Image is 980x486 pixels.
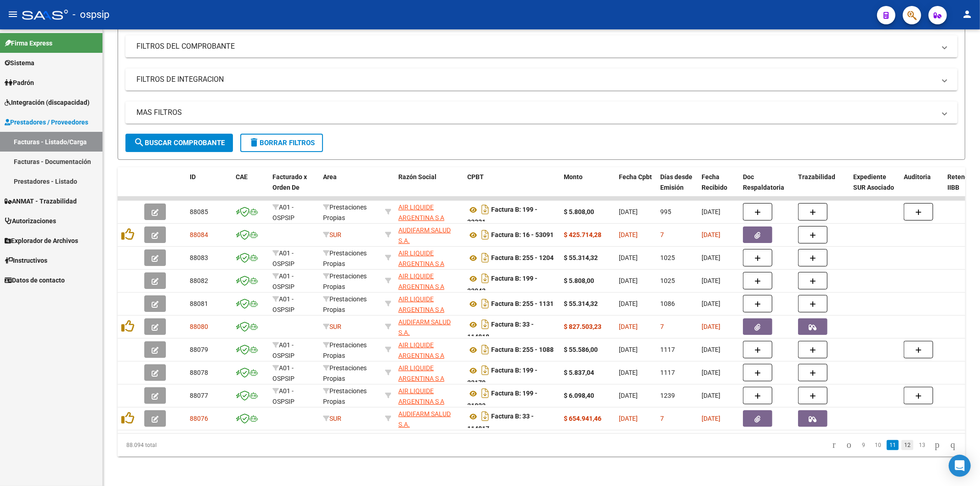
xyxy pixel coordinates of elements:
div: 30500852131 [398,386,460,405]
span: [DATE] [702,254,720,261]
span: [DATE] [619,254,638,261]
strong: $ 654.941,46 [564,415,601,422]
span: SUR [323,415,341,422]
strong: Factura B: 199 - 33042 [467,275,538,295]
span: 7 [660,323,664,330]
strong: $ 55.586,00 [564,346,598,353]
datatable-header-cell: Monto [560,167,615,208]
span: 7 [660,415,664,422]
strong: Factura B: 199 - 32179 [467,367,538,387]
span: 88081 [190,300,208,307]
span: [DATE] [702,415,720,422]
div: 30500852131 [398,340,460,359]
span: Expediente SUR Asociado [853,173,894,191]
span: Firma Express [5,38,52,48]
div: 88.094 total [118,434,285,457]
span: AIR LIQUIDE ARGENTINA S A [398,341,444,359]
datatable-header-cell: Fecha Recibido [698,167,739,208]
span: 88083 [190,254,208,261]
mat-panel-title: MAS FILTROS [136,107,935,118]
mat-icon: search [134,137,145,148]
span: [DATE] [702,346,720,353]
datatable-header-cell: Expediente SUR Asociado [850,167,900,208]
strong: Factura B: 199 - 31033 [467,390,538,410]
datatable-header-cell: Trazabilidad [794,167,850,208]
span: A01 - OSPSIP [272,203,295,221]
li: page 11 [885,437,900,453]
span: [DATE] [619,392,638,399]
span: Prestaciones Propias [323,272,367,290]
span: Prestaciones Propias [323,341,367,359]
i: Descargar documento [479,342,491,357]
span: AUDIFARM SALUD S.A. [398,318,451,336]
span: 88077 [190,392,208,399]
span: 88076 [190,415,208,422]
span: AUDIFARM SALUD S.A. [398,226,451,244]
div: 30500852131 [398,294,460,313]
span: [DATE] [619,231,638,238]
datatable-header-cell: Area [319,167,381,208]
span: 1117 [660,369,675,376]
a: 9 [858,440,869,450]
span: CAE [236,173,248,181]
strong: $ 5.808,00 [564,208,594,215]
span: Autorizaciones [5,216,56,226]
span: 88079 [190,346,208,353]
span: [DATE] [702,208,720,215]
span: A01 - OSPSIP [272,249,295,267]
span: Auditoria [904,173,931,181]
span: 7 [660,231,664,238]
strong: Factura B: 255 - 1131 [491,300,554,308]
span: 88080 [190,323,208,330]
span: [DATE] [702,300,720,307]
span: Area [323,173,337,181]
mat-panel-title: FILTROS DE INTEGRACION [136,74,935,85]
strong: Factura B: 33 - 114818 [467,321,534,341]
i: Descargar documento [479,296,491,311]
div: 30500852131 [398,271,460,290]
span: [DATE] [702,323,720,330]
i: Descargar documento [479,227,491,242]
span: Sistema [5,58,34,68]
span: Trazabilidad [798,173,835,181]
span: Razón Social [398,173,436,181]
strong: $ 55.314,32 [564,254,598,261]
datatable-header-cell: Doc Respaldatoria [739,167,794,208]
strong: Factura B: 16 - 53091 [491,232,554,239]
span: 1086 [660,300,675,307]
strong: Factura B: 255 - 1088 [491,346,554,354]
div: 30712127380 [398,409,460,428]
span: [DATE] [619,208,638,215]
span: [DATE] [702,369,720,376]
span: A01 - OSPSIP [272,341,295,359]
span: Fecha Cpbt [619,173,652,181]
i: Descargar documento [479,386,491,401]
strong: $ 55.314,32 [564,300,598,307]
datatable-header-cell: CPBT [464,167,560,208]
div: 30712127380 [398,225,460,244]
span: 995 [660,208,671,215]
span: Retencion IIBB [947,173,977,191]
strong: $ 425.714,28 [564,231,601,238]
span: 1025 [660,277,675,284]
i: Descargar documento [479,363,491,378]
span: [DATE] [619,300,638,307]
li: page 13 [915,437,929,453]
span: [DATE] [619,277,638,284]
span: Buscar Comprobante [134,139,225,147]
span: 1239 [660,392,675,399]
span: AIR LIQUIDE ARGENTINA S A [398,364,444,382]
mat-icon: menu [7,9,18,20]
button: Buscar Comprobante [125,134,233,152]
a: go to first page [828,440,840,450]
mat-icon: delete [249,137,260,148]
span: Prestaciones Propias [323,364,367,382]
strong: $ 5.808,00 [564,277,594,284]
mat-expansion-panel-header: FILTROS DE INTEGRACION [125,68,957,90]
span: [DATE] [702,277,720,284]
datatable-header-cell: Días desde Emisión [657,167,698,208]
span: Borrar Filtros [249,139,315,147]
span: [DATE] [619,369,638,376]
i: Descargar documento [479,250,491,265]
span: CPBT [467,173,484,181]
